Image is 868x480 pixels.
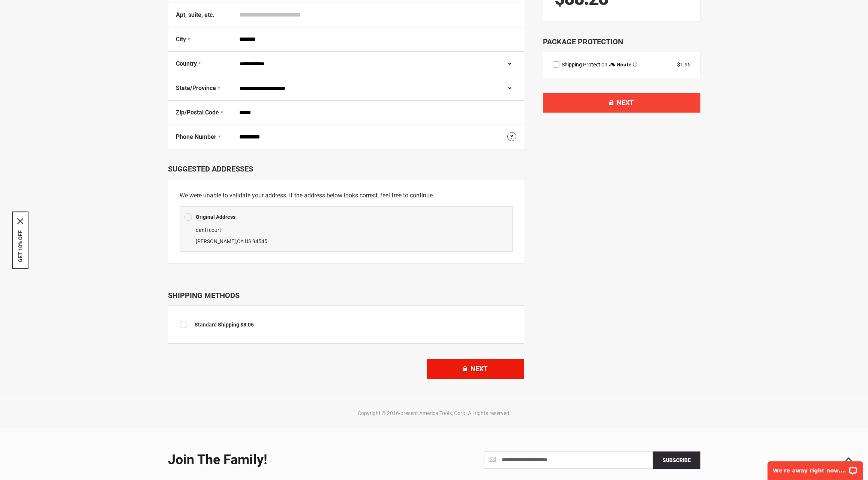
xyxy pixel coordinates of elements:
[427,359,524,379] button: Next
[543,93,700,113] button: Next
[17,230,23,262] button: GET 10% OFF
[763,456,868,480] iframe: LiveChat chat widget
[17,218,23,224] svg: close icon
[252,238,267,244] span: 94545
[195,322,239,328] span: Standard Shipping
[245,238,251,244] span: US
[168,164,524,173] div: Suggested Addresses
[240,322,254,328] span: $8.05
[168,291,524,300] div: Shipping Methods
[196,214,235,220] b: Original Address
[176,109,219,116] span: Zip/Postal Code
[553,61,691,68] div: route shipping protection selector element
[633,62,637,67] span: Learn more
[17,218,23,224] button: Close
[562,62,607,68] span: Shipping Protection
[196,227,221,233] span: danti court
[176,36,186,43] span: City
[176,84,216,92] span: State/Province
[176,60,197,67] span: Country
[471,365,487,373] span: Next
[677,61,691,68] div: $1.95
[176,133,216,140] span: Phone Number
[237,238,244,244] span: CA
[168,453,429,468] div: Join the Family!
[196,238,236,244] span: [PERSON_NAME]
[663,457,691,463] span: Subscribe
[166,409,702,417] div: Copyright © 2016-present America Tools, Corp. All rights reserved.
[653,451,700,469] button: Subscribe
[617,99,634,107] span: Next
[184,224,508,247] div: ,
[180,191,513,200] p: We were unable to validate your address. If the address below looks correct, feel free to continue.
[543,36,700,47] div: Package Protection
[176,11,214,18] span: Apt, suite, etc.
